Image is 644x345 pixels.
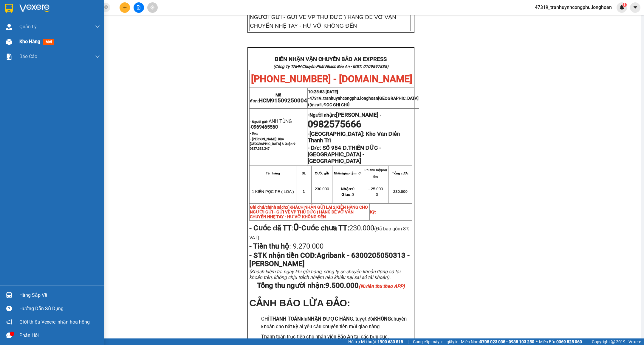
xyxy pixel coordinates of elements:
strong: - Tiền thu hộ [249,242,289,250]
strong: Tên hàng [266,171,280,175]
span: Kho hàng [19,39,40,44]
strong: - Cước đã TT [249,224,292,232]
div: Phản hồi [19,331,100,340]
span: 0982575666 [308,118,361,130]
div: Hướng dẫn sử dụng [19,304,100,313]
h3: CHỈ khi G, tuyệt đối chuyển khoản cho bất kỳ ai yêu cầu chuyển tiền mới giao hàng. [261,315,412,330]
strong: Ký: [370,210,376,214]
strong: 0369 525 060 [556,339,582,344]
span: ( KHÁCH NHẬN GỬI LẠI 2 KIỆN HÀNG CHO NGƯỜI GỬI - GỬI VỀ VP THỦ ĐỨC ) HÀNG DỄ VỠ VẬN CHUYỂN NHẸ TA... [250,205,368,219]
span: Hỗ trợ kỹ thuật: [348,338,403,345]
strong: Giao: [341,192,352,197]
span: down [95,54,100,59]
span: 0337.333.247 [250,147,270,151]
strong: NHẬN ĐƯỢC HÀN [307,316,350,322]
span: 47319_tranhuynhcongphu.longhoan [530,4,617,11]
span: Cung cấp máy in - giấy in: [413,338,459,345]
span: ANH TÙNG - [250,118,292,130]
span: [GEOGRAPHIC_DATA]: Kho Văn Điển Thanh Trì [308,131,400,144]
strong: Phí thu hộ/phụ thu [364,168,387,178]
span: mới [43,39,54,45]
span: caret-down [633,5,638,10]
span: : [249,242,323,250]
span: 10:25:53 [DATE] - [308,89,419,107]
span: Miền Bắc [539,338,582,345]
span: ( KHÁCH NHẬN GỬI LẠI 2 KIỆN HÀNG CHO NGƯỜI GỬI - GỬI VỀ VP THỦ ĐỨC ) HÀNG DỄ VỠ VẬN CHUYỂN NHẸ TA... [250,5,397,29]
img: warehouse-icon [6,39,12,45]
img: logo-vxr [5,4,13,13]
button: aim [147,2,158,13]
span: notification [6,319,12,325]
span: Giới thiệu Vexere, nhận hoa hồng [19,318,90,326]
strong: BIÊN NHẬN VẬN CHUYỂN BẢO AN EXPRESS [275,56,387,63]
span: 230.000 [315,187,329,191]
span: 1 KIỆN PỌC PE ( LOA ) [252,189,294,194]
strong: Nhận/giao tận nơi [334,171,361,175]
img: solution-icon [6,54,12,60]
span: 230.000 [393,189,408,194]
span: 9.270.000 [291,242,323,250]
span: 1 [303,189,305,194]
span: copyright [611,340,615,344]
strong: - [308,131,400,144]
strong: Nhận: [341,187,352,191]
span: aim [150,5,154,10]
span: 0 [341,192,354,197]
strong: Tổng cước [392,171,408,175]
strong: Cước chưa TT: [301,224,349,232]
span: 1 [623,3,626,7]
span: plus [123,5,127,10]
div: Hàng sắp về [19,291,100,300]
span: [PHONE_NUMBER] - [DOMAIN_NAME] [251,73,412,85]
span: question-circle [6,306,12,311]
span: Mã đơn: [250,93,307,103]
span: Agribank - 6300205050313 - [PERSON_NAME] [249,251,410,268]
span: - [378,112,381,118]
button: file-add [134,2,144,13]
span: close-circle [104,5,108,9]
strong: 0 [293,221,299,233]
strong: (Công Ty TNHH Chuyển Phát Nhanh Bảo An - MST: 0109597835) [273,64,388,69]
span: - [PERSON_NAME]: Kho [GEOGRAPHIC_DATA] & Quận 9- [250,137,296,151]
span: 0 [341,187,354,191]
button: plus [120,2,130,13]
span: file-add [137,5,141,10]
sup: 1 [623,3,627,7]
span: : [249,224,301,232]
span: (Khách kiểm tra ngay khi gửi hàng, công ty sẽ chuyển khoản đúng số tài khoản trên, không chịu trá... [249,269,400,280]
strong: KHÔNG [374,316,391,322]
strong: - D/c: [308,145,321,151]
span: - STK nhận tiền COD: [249,251,410,268]
span: [PERSON_NAME] [336,112,378,118]
strong: - [308,112,378,118]
span: Người nhận: [309,112,378,118]
span: Quản Lý [19,23,37,30]
span: - 25.000 [369,187,383,191]
strong: SỐ 954 Đ.THIÊN ĐỨC - [GEOGRAPHIC_DATA] - [GEOGRAPHIC_DATA] [308,145,381,164]
strong: - D/c: [250,132,258,135]
span: 47319_tranhuynhcongphu.longhoan [308,96,419,107]
span: 0969465560 [251,124,278,130]
img: warehouse-icon [6,24,12,30]
span: close-circle [104,5,108,10]
strong: - Người gửi: [250,120,268,124]
strong: THANH TOÁN [270,316,301,322]
strong: Cước gửi [315,171,329,175]
span: Báo cáo [19,53,37,60]
span: (Đã bao gồm 8% VAT) [249,226,409,241]
span: Miền Nam [461,338,534,345]
strong: 1900 633 818 [377,339,403,344]
h3: Thanh toán trực tiếp cho nhân viên Bảo An tại các bưu cục. [261,333,412,341]
span: HCM91509250004 [259,97,307,104]
span: - [293,221,301,233]
span: 9.500.000 [325,281,405,290]
span: | [408,338,408,345]
strong: SL [302,171,306,175]
img: warehouse-icon [6,292,12,298]
strong: Ghi chú/chính sách: [250,205,368,219]
span: - 0 [373,192,378,197]
strong: 0708 023 035 - 0935 103 250 [480,339,534,344]
span: CẢNH BÁO LỪA ĐẢO: [249,298,350,308]
em: (N.viên thu theo APP) [359,283,405,289]
span: | [586,338,587,345]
